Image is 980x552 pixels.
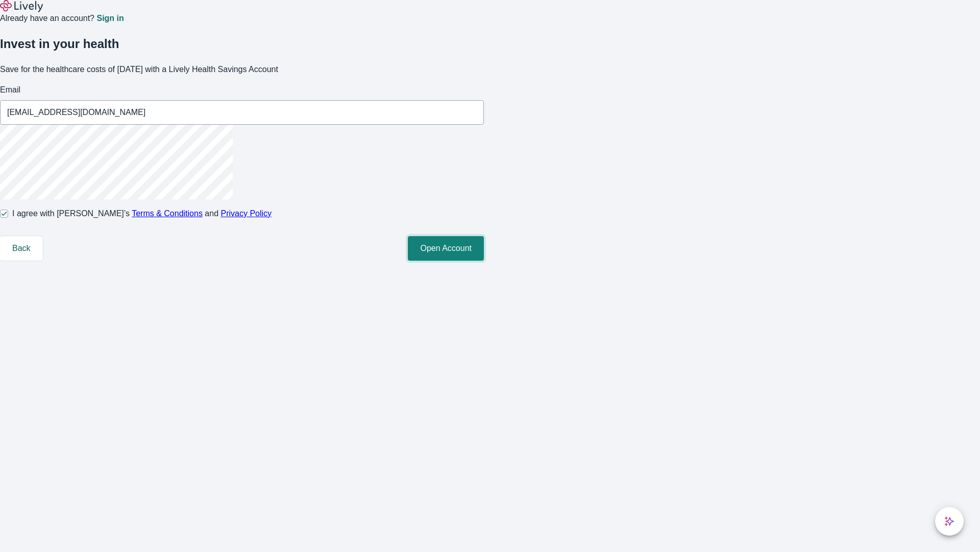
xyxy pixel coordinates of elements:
[96,14,124,22] a: Sign in
[944,516,954,526] svg: Lively AI Assistant
[132,209,203,218] a: Terms & Conditions
[408,236,484,261] button: Open Account
[221,209,272,218] a: Privacy Policy
[935,507,964,536] button: chat
[12,208,272,220] span: I agree with [PERSON_NAME]’s and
